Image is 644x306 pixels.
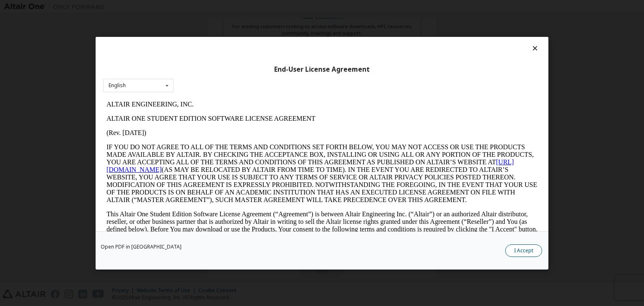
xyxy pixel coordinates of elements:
a: Open PDF in [GEOGRAPHIC_DATA] [101,244,182,249]
div: English [109,83,126,88]
p: (Rev. [DATE]) [3,32,434,39]
p: IF YOU DO NOT AGREE TO ALL OF THE TERMS AND CONDITIONS SET FORTH BELOW, YOU MAY NOT ACCESS OR USE... [3,46,434,106]
a: [URL][DOMAIN_NAME] [3,61,411,76]
p: ALTAIR ENGINEERING, INC. [3,3,434,11]
div: End-User License Agreement [103,65,541,73]
p: This Altair One Student Edition Software License Agreement (“Agreement”) is between Altair Engine... [3,113,434,143]
button: I Accept [505,244,542,257]
p: ALTAIR ONE STUDENT EDITION SOFTWARE LICENSE AGREEMENT [3,18,434,25]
